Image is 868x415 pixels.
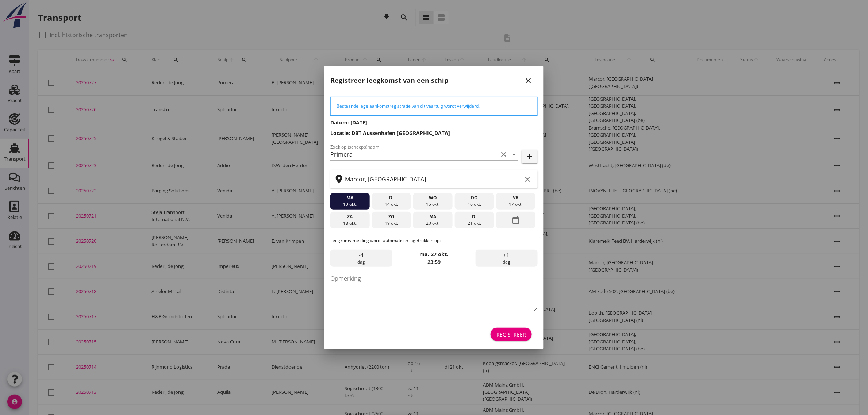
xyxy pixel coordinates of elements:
textarea: Opmerking [330,273,538,311]
div: 19 okt. [373,220,409,227]
span: -1 [359,251,364,259]
h2: Registreer leegkomst van een schip [330,76,448,85]
h3: Datum: [DATE] [330,119,538,126]
div: 13 okt. [332,201,368,208]
div: zo [373,214,409,220]
i: add [525,152,534,161]
strong: 23:59 [427,258,441,265]
p: Leegkomstmelding wordt automatisch ingetrokken op: [330,237,538,244]
div: 16 okt. [457,201,492,208]
div: 17 okt. [498,201,534,208]
div: ma [415,214,451,220]
h3: Locatie: DBT Aussenhafen [GEOGRAPHIC_DATA] [330,129,538,137]
strong: ma. 27 okt. [420,251,449,258]
i: clear [499,150,508,159]
div: 21 okt. [457,220,492,227]
div: Registreer [496,331,526,338]
div: wo [415,195,451,201]
i: date_range [511,214,520,227]
div: dag [330,250,392,267]
span: +1 [504,251,510,259]
i: clear [523,175,532,184]
div: dag [476,250,538,267]
div: ma [332,195,368,201]
div: 15 okt. [415,201,451,208]
div: di [373,195,409,201]
div: di [457,214,492,220]
input: Zoek op (scheeps)naam [330,149,498,160]
div: do [457,195,492,201]
button: Registreer [491,328,532,341]
input: Zoek op terminal of plaats [345,173,522,185]
div: 14 okt. [373,201,409,208]
div: 20 okt. [415,220,451,227]
div: Bestaande lege aankomstregistratie van dit vaartuig wordt verwijderd. [337,103,531,109]
i: close [524,76,533,85]
i: arrow_drop_down [510,150,518,159]
div: 18 okt. [332,220,368,227]
div: za [332,214,368,220]
div: vr [498,195,534,201]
